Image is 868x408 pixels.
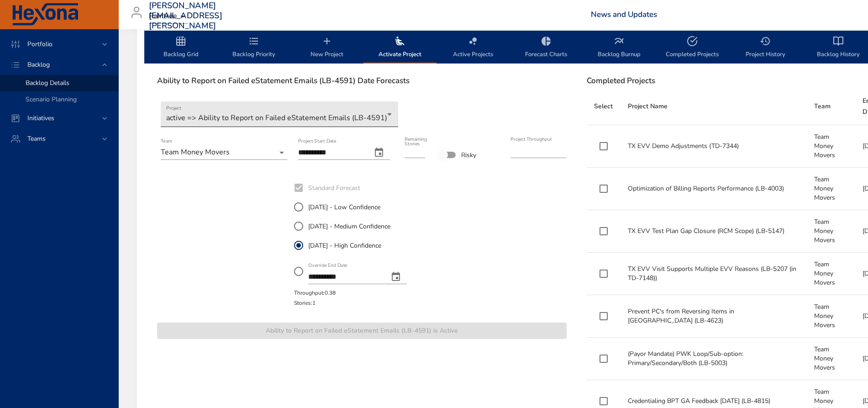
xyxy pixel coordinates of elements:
[515,36,577,60] span: Forecast Charts
[621,295,807,338] td: Prevent PC's from Reversing Items in [GEOGRAPHIC_DATA] (LB-4623)
[294,197,414,288] div: StandardForecast
[26,79,69,87] span: Backlog Details
[161,145,287,160] div: Team Money Movers
[157,76,567,85] h6: Ability to Report on Failed eStatement Emails (LB-4591) Date Forecasts
[223,36,285,60] span: Backlog Priority
[385,266,407,288] button: change date
[368,142,390,164] button: change date
[807,338,856,380] td: Team Money Movers
[308,263,347,268] label: Override End Date
[294,299,316,307] span: Stories: 1
[510,137,552,142] label: Project Throughput
[621,168,807,210] td: Optimization of Billing Reports Performance (LB-4003)
[149,1,222,40] h3: [PERSON_NAME][EMAIL_ADDRESS][PERSON_NAME][DOMAIN_NAME]
[621,338,807,380] td: (Payor Mandate) PWK Loop/Sub-option: Primary/Secondary/Both (LB-5003)
[405,137,427,147] label: Remaining Stories
[26,95,77,104] span: Scenario Planning
[442,36,504,60] span: Active Projects
[298,139,336,144] label: Project Start Date
[161,101,398,127] div: active => Ability to Report on Failed eStatement Emails (LB-4591)
[807,210,856,253] td: Team Money Movers
[621,125,807,168] td: TX EVV Demo Adjustments (TD-7344)
[296,36,358,60] span: New Project
[20,134,53,143] span: Teams
[807,125,856,168] td: Team Money Movers
[308,270,381,284] input: Override End Datechange date
[20,60,57,69] span: Backlog
[621,253,807,295] td: TX EVV Visit Supports Multiple EVV Reasons (LB-5207 (in TD-7148))
[150,36,212,60] span: Backlog Grid
[591,9,657,20] a: News and Updates
[661,36,723,60] span: Completed Projects
[308,202,380,212] span: [DATE] - Low Confidence
[20,40,60,48] span: Portfolio
[369,36,431,60] span: Activate Project
[807,253,856,295] td: Team Money Movers
[621,210,807,253] td: TX EVV Test Plan Gap Closure (RCM Scope) (LB-5147)
[588,36,650,60] span: Backlog Burnup
[734,36,796,60] span: Project History
[807,168,856,210] td: Team Money Movers
[20,114,62,122] span: Initiatives
[807,295,856,338] td: Team Money Movers
[308,183,360,193] span: Standard Forecast
[308,222,390,231] span: [DATE] - Medium Confidence
[294,289,336,297] span: Throughput: 0.38
[149,9,188,24] div: Raintree
[461,150,476,160] span: Risky
[807,88,856,125] th: Team
[161,139,172,144] label: Team
[11,3,79,26] img: Hexona
[587,88,621,125] th: Select
[308,241,381,250] span: [DATE] - High Confidence
[621,88,807,125] th: Project Name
